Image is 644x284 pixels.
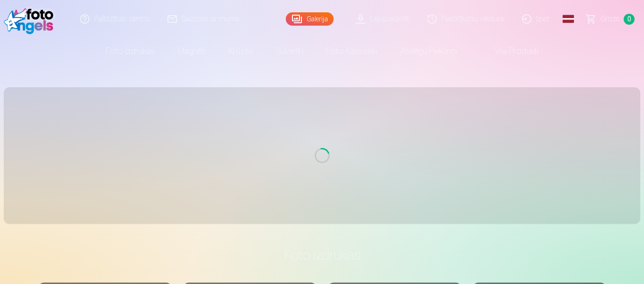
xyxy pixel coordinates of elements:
[624,14,635,25] span: 0
[315,38,389,64] a: Foto kalendāri
[286,12,334,26] a: Galerija
[265,38,315,64] a: Suvenīri
[389,38,468,64] a: Atslēgu piekariņi
[166,38,217,64] a: Magnēti
[217,38,265,64] a: Krūzes
[600,13,620,25] span: Grozs
[94,38,166,64] a: Foto izdrukas
[4,4,58,34] img: /fa1
[46,247,599,264] h3: Foto izdrukas
[468,38,550,64] a: Visi produkti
